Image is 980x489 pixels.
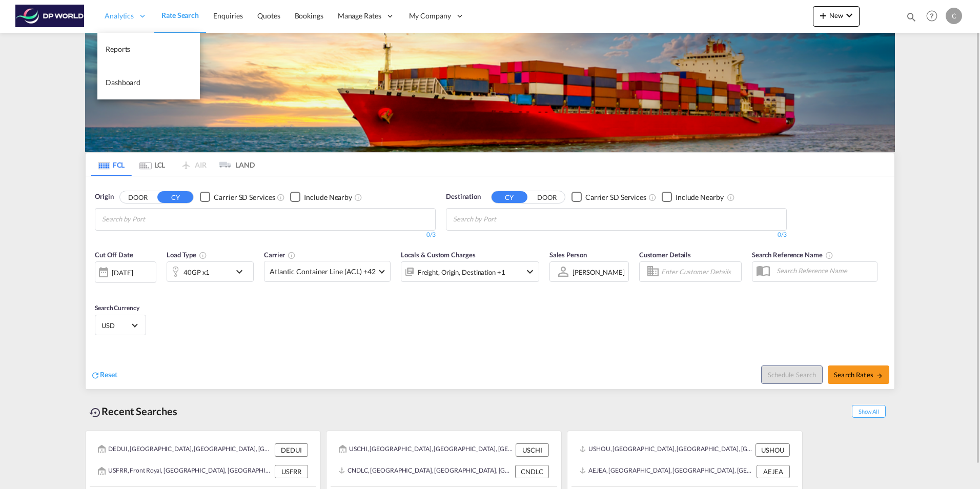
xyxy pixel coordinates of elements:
a: Reports [97,33,200,66]
div: 0/3 [446,231,787,239]
div: 40GP x1 [183,265,210,279]
span: Reports [106,45,130,53]
span: Bookings [295,11,323,20]
md-icon: icon-chevron-down [843,9,855,22]
span: Search Currency [95,304,139,312]
button: icon-plus 400-fgNewicon-chevron-down [813,6,860,27]
div: OriginDOOR CY Checkbox No InkUnchecked: Search for CY (Container Yard) services for all selected ... [86,176,894,389]
span: Quotes [257,11,280,20]
md-icon: icon-refresh [91,371,100,380]
span: Sales Person [549,251,587,259]
md-icon: icon-arrow-right [876,372,883,379]
div: icon-refreshReset [91,370,117,381]
md-checkbox: Checkbox No Ink [571,192,646,202]
span: Cut Off Date [95,251,133,259]
div: Freight Origin Destination Factory Stuffingicon-chevron-down [401,261,539,282]
md-icon: icon-chevron-down [233,266,251,278]
div: USHOU [756,443,790,457]
span: Dashboard [106,78,140,87]
div: DEDUI, Duisburg, Germany, Western Europe, Europe [98,443,272,457]
div: C [946,8,962,24]
div: Include Nearby [304,192,352,202]
button: CY [492,191,527,203]
md-icon: icon-backup-restore [89,406,101,419]
md-select: Select Currency: $ USDUnited States Dollar [100,318,140,333]
md-icon: The selected Trucker/Carrierwill be displayed in the rate results If the rates are from another f... [288,251,296,259]
div: 0/3 [95,231,436,239]
input: Search by Port [102,211,199,228]
span: Carrier [264,251,296,259]
span: Manage Rates [338,11,381,21]
span: USD [101,321,130,330]
div: 40GP x1icon-chevron-down [167,261,254,282]
span: Customer Details [639,251,691,259]
a: Dashboard [97,66,200,99]
md-tab-item: LAND [214,153,255,176]
img: LCL+%26+FCL+BACKGROUND.png [85,33,895,152]
div: CNDLC [515,465,549,478]
div: AEJEA [757,465,790,478]
div: USHOU, Houston, TX, United States, North America, Americas [580,443,753,457]
div: Freight Origin Destination Factory Stuffing [418,265,505,279]
md-datepicker: Select [95,282,103,296]
span: Destination [446,192,481,202]
span: Help [923,7,941,25]
div: DEDUI [275,443,308,457]
span: New [817,11,855,19]
button: Search Ratesicon-arrow-right [828,365,889,384]
button: DOOR [120,191,156,203]
md-icon: Unchecked: Ignores neighbouring ports when fetching rates.Checked : Includes neighbouring ports w... [727,193,735,201]
div: Carrier SD Services [585,192,646,202]
input: Chips input. [453,211,550,228]
div: USFRR, Front Royal, VA, United States, North America, Americas [98,465,272,478]
md-chips-wrap: Chips container with autocompletion. Enter the text area, type text to search, and then use the u... [100,209,203,228]
span: Rate Search [161,11,199,19]
md-icon: Your search will be saved by the below given name [825,251,833,259]
md-checkbox: Checkbox No Ink [290,192,352,202]
span: Reset [100,370,117,379]
md-icon: icon-chevron-down [524,266,536,278]
button: CY [157,191,193,203]
md-icon: icon-information-outline [199,251,207,259]
span: Load Type [167,251,207,259]
div: [DATE] [95,261,156,283]
div: CNDLC, Dalian, China, Greater China & Far East Asia, Asia Pacific [339,465,513,478]
div: Carrier SD Services [214,192,275,202]
md-checkbox: Checkbox No Ink [662,192,724,202]
div: Include Nearby [676,192,724,202]
div: AEJEA, Jebel Ali, United Arab Emirates, Middle East, Middle East [580,465,754,478]
md-icon: Unchecked: Ignores neighbouring ports when fetching rates.Checked : Includes neighbouring ports w... [354,193,362,201]
div: icon-magnify [906,11,917,27]
md-icon: icon-magnify [906,11,917,23]
md-icon: icon-plus 400-fg [817,9,829,22]
span: Search Rates [834,371,883,379]
span: Show All [852,405,886,418]
input: Enter Customer Details [661,264,738,279]
div: Recent Searches [85,400,181,423]
span: Enquiries [213,11,243,20]
md-select: Sales Person: Cody Donohoe [571,264,626,279]
div: USCHI, Chicago, IL, United States, North America, Americas [339,443,513,457]
div: [PERSON_NAME] [573,268,625,276]
span: Search Reference Name [752,251,833,259]
div: USFRR [275,465,308,478]
img: c08ca190194411f088ed0f3ba295208c.png [15,5,85,28]
md-pagination-wrapper: Use the left and right arrow keys to navigate between tabs [91,153,255,176]
span: Origin [95,192,113,202]
md-checkbox: Checkbox No Ink [200,192,275,202]
md-tab-item: LCL [132,153,173,176]
span: Locals & Custom Charges [401,251,476,259]
button: Note: By default Schedule search will only considerorigin ports, destination ports and cut off da... [761,365,823,384]
md-icon: Unchecked: Search for CY (Container Yard) services for all selected carriers.Checked : Search for... [648,193,657,201]
span: Atlantic Container Line (ACL) +42 [270,267,376,277]
md-tab-item: FCL [91,153,132,176]
input: Search Reference Name [771,263,877,278]
div: USCHI [516,443,549,457]
md-chips-wrap: Chips container with autocompletion. Enter the text area, type text to search, and then use the u... [452,209,555,228]
div: Help [923,7,946,26]
div: [DATE] [112,268,133,277]
button: DOOR [529,191,565,203]
span: Analytics [105,11,134,21]
md-icon: Unchecked: Search for CY (Container Yard) services for all selected carriers.Checked : Search for... [277,193,285,201]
